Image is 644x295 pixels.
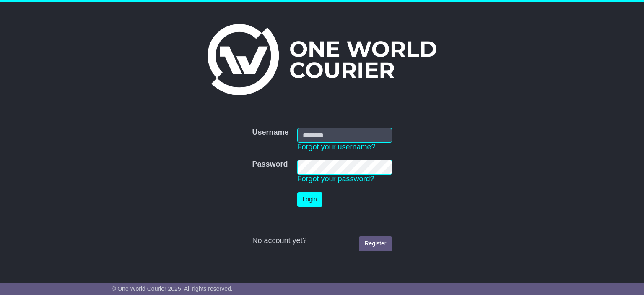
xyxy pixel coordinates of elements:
[252,160,288,169] label: Password
[208,24,436,95] img: One World
[297,192,322,207] button: Login
[252,128,288,137] label: Username
[297,175,374,183] a: Forgot your password?
[359,236,392,251] a: Register
[297,143,376,151] a: Forgot your username?
[252,236,392,245] div: No account yet?
[112,285,233,292] span: © One World Courier 2025. All rights reserved.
